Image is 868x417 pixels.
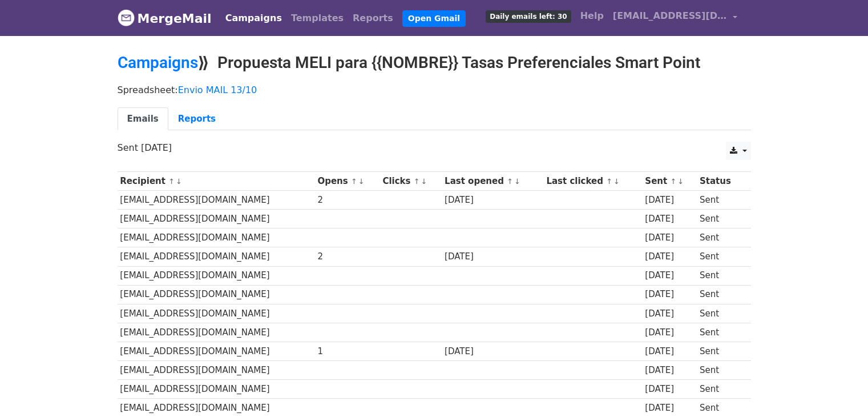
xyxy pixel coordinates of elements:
[697,342,744,360] td: Sent
[645,364,694,377] div: [DATE]
[421,177,427,186] a: ↓
[168,107,225,131] a: Reports
[118,247,315,266] td: [EMAIL_ADDRESS][DOMAIN_NAME]
[645,212,694,226] div: [DATE]
[697,285,744,304] td: Sent
[606,177,612,186] a: ↑
[118,84,751,96] p: Spreadsheet:
[118,172,315,191] th: Recipient
[645,194,694,207] div: [DATE]
[645,383,694,396] div: [DATE]
[811,362,868,417] iframe: Chat Widget
[645,402,694,415] div: [DATE]
[402,10,466,27] a: Open Gmail
[348,7,398,30] a: Reports
[670,177,676,186] a: ↑
[643,172,697,191] th: Sent
[645,288,694,301] div: [DATE]
[811,362,868,417] div: Widget de chat
[178,85,257,95] a: Envio MAIL 13/10
[608,5,742,31] a: [EMAIL_ADDRESS][DOMAIN_NAME]
[380,172,442,191] th: Clicks
[445,194,541,207] div: [DATE]
[118,323,315,342] td: [EMAIL_ADDRESS][DOMAIN_NAME]
[576,5,608,27] a: Help
[697,266,744,285] td: Sent
[645,250,694,263] div: [DATE]
[118,304,315,323] td: [EMAIL_ADDRESS][DOMAIN_NAME]
[118,380,315,399] td: [EMAIL_ADDRESS][DOMAIN_NAME]
[118,107,168,131] a: Emails
[221,7,286,30] a: Campaigns
[645,307,694,320] div: [DATE]
[317,194,377,207] div: 2
[514,177,520,186] a: ↓
[697,361,744,380] td: Sent
[481,5,575,27] a: Daily emails left: 30
[445,250,541,263] div: [DATE]
[118,266,315,285] td: [EMAIL_ADDRESS][DOMAIN_NAME]
[697,172,744,191] th: Status
[286,7,348,30] a: Templates
[118,342,315,360] td: [EMAIL_ADDRESS][DOMAIN_NAME]
[697,247,744,266] td: Sent
[613,9,727,23] span: [EMAIL_ADDRESS][DOMAIN_NAME]
[645,345,694,358] div: [DATE]
[317,345,377,358] div: 1
[118,210,315,228] td: [EMAIL_ADDRESS][DOMAIN_NAME]
[317,250,377,263] div: 2
[118,361,315,380] td: [EMAIL_ADDRESS][DOMAIN_NAME]
[544,172,643,191] th: Last clicked
[445,345,541,358] div: [DATE]
[351,177,357,186] a: ↑
[442,172,543,191] th: Last opened
[697,191,744,210] td: Sent
[176,177,182,186] a: ↓
[358,177,365,186] a: ↓
[645,326,694,339] div: [DATE]
[118,9,135,26] img: MergeMail logo
[697,228,744,247] td: Sent
[414,177,420,186] a: ↑
[507,177,513,186] a: ↑
[118,142,751,154] p: Sent [DATE]
[613,177,620,186] a: ↓
[118,53,198,72] a: Campaigns
[118,191,315,210] td: [EMAIL_ADDRESS][DOMAIN_NAME]
[118,6,212,30] a: MergeMail
[168,177,175,186] a: ↑
[118,53,751,73] h2: ⟫ Propuesta MELI para {{NOMBRE}} Tasas Preferenciales Smart Point
[118,228,315,247] td: [EMAIL_ADDRESS][DOMAIN_NAME]
[697,380,744,399] td: Sent
[697,304,744,323] td: Sent
[645,231,694,244] div: [DATE]
[645,269,694,282] div: [DATE]
[486,10,571,23] span: Daily emails left: 30
[697,323,744,342] td: Sent
[677,177,684,186] a: ↓
[315,172,380,191] th: Opens
[697,210,744,228] td: Sent
[118,285,315,304] td: [EMAIL_ADDRESS][DOMAIN_NAME]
